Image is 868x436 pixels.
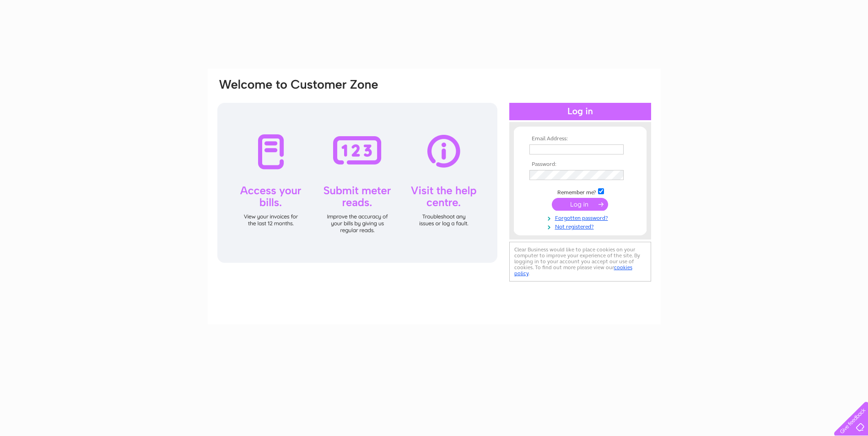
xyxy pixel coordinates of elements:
[527,136,633,142] th: Email Address:
[514,264,632,276] a: cookies policy
[527,161,633,168] th: Password:
[552,198,608,211] input: Submit
[529,222,633,230] a: Not registered?
[529,213,633,222] a: Forgotten password?
[527,187,633,196] td: Remember me?
[509,242,651,282] div: Clear Business would like to place cookies on your computer to improve your experience of the sit...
